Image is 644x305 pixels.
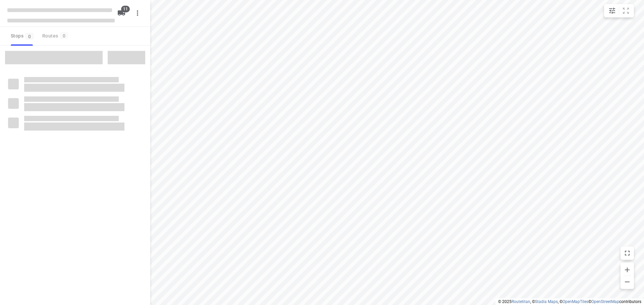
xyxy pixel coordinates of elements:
[512,299,530,304] a: Routetitan
[591,299,619,304] a: OpenStreetMap
[535,299,558,304] a: Stadia Maps
[562,299,588,304] a: OpenMapTiles
[498,299,641,304] li: © 2025 , © , © © contributors
[604,4,634,17] div: small contained button group
[605,4,619,17] button: Map settings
